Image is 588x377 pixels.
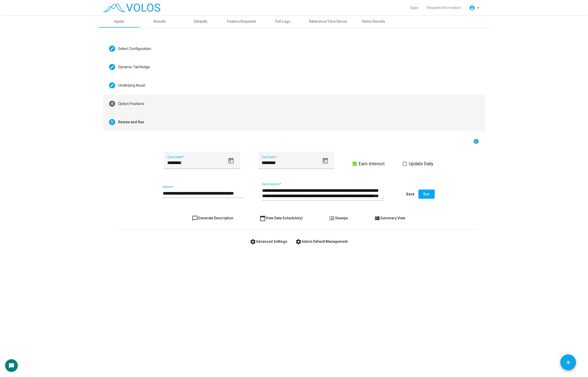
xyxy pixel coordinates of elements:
button: Back [402,190,418,199]
mat-icon: create [110,65,114,69]
span: Update Daily [409,161,433,167]
div: Full Logs [275,19,290,24]
mat-icon: arrow_drop_down [475,5,481,11]
mat-icon: account_circle [469,5,475,11]
button: Advanced Settings [246,237,291,246]
div: Defaults [194,19,207,24]
div: Reference Time Series [309,19,347,24]
button: View Date Schedule(s) [255,213,307,223]
button: Summary View [370,213,409,223]
mat-icon: chat_bubble_outline [192,215,198,221]
button: Sweeps [325,213,352,223]
button: Run [418,190,435,199]
mat-icon: settings [295,239,301,245]
span: 4 [111,101,113,106]
span: Admin Default Management [295,239,348,244]
mat-icon: calendar_today [260,215,266,221]
div: Select Configuration: [118,46,152,51]
span: Sweeps [329,216,348,220]
span: 5 [111,119,113,124]
button: Open calendar [320,155,331,167]
div: Results [154,19,166,24]
mat-icon: create [110,47,114,51]
button: Generate Description [188,213,237,223]
button: Admin Default Management [291,237,352,246]
span: Apps [410,6,418,10]
div: Dynamic Tail Hedge [118,64,150,70]
button: Add icon [560,354,576,370]
span: Back [406,192,414,196]
mat-icon: add [565,359,571,366]
span: Summary View [374,216,405,220]
span: Request Information [427,6,461,10]
span: Earn Interest [359,161,385,167]
mat-icon: chat_bubble [8,363,14,369]
mat-icon: format_list_numbered [329,215,335,221]
div: Review and Run [118,119,144,125]
span: Generate Description [192,216,233,220]
span: Run [423,192,430,196]
mat-icon: view_list [374,215,380,221]
button: Open calendar [225,155,237,167]
a: Request Information [423,3,465,12]
div: Underlying Asset [118,83,145,88]
div: Demo Results [362,19,385,24]
span: View Date Schedule(s) [260,216,303,220]
mat-icon: create [110,83,114,87]
div: Feature Requests [227,19,256,24]
span: Advanced Settings [250,239,287,244]
mat-icon: settings [250,239,256,245]
div: Option Positions [118,101,144,106]
mat-icon: info [473,138,479,144]
div: Inputs [114,19,124,24]
a: Apps [406,3,423,12]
